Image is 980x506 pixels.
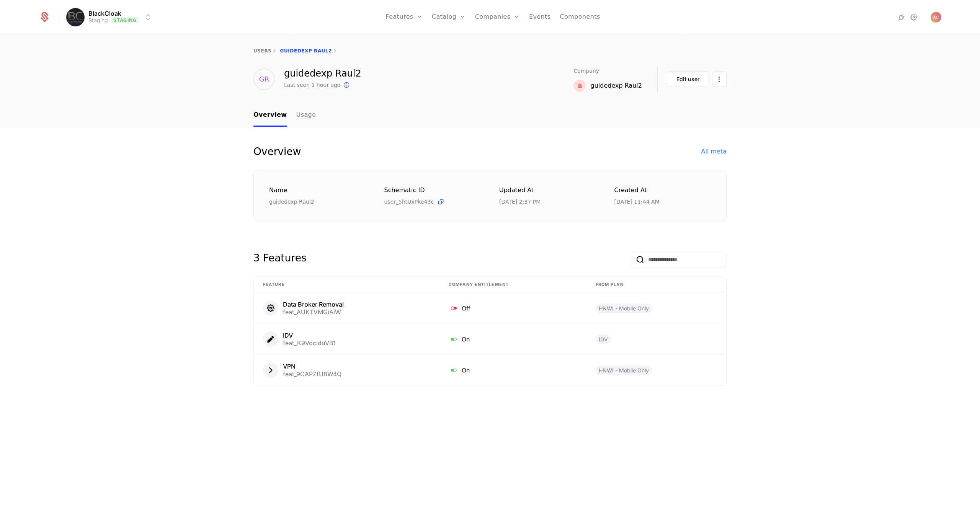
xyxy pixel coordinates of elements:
th: Company Entitlement [439,277,586,293]
img: red.png [573,80,586,92]
div: 10/14/25, 2:37 PM [499,198,541,206]
th: Feature [254,277,439,293]
div: Off [449,303,577,313]
div: Edit user [676,75,699,83]
div: Data Broker Removal [283,301,344,307]
div: guidedexp Raul2 [284,69,361,78]
th: From plan [586,277,726,293]
span: IDV [596,335,611,344]
div: Created at [614,186,711,195]
div: feat_9CAPZfU8W4Q [283,371,341,377]
div: guidedexp Raul2 [590,81,642,90]
a: users [253,48,271,54]
span: HNWI - Mobile Only [596,366,652,375]
span: user_5htUxPke43c [384,198,434,206]
span: Staging [111,17,139,23]
div: VPN [283,363,341,369]
a: guidedexp Raul2 [573,80,645,92]
div: GR [253,69,275,90]
button: Select environment [69,9,153,26]
img: Andrei Coman [931,12,941,23]
div: Updated at [499,186,596,195]
img: BlackCloak [66,8,85,26]
div: 10/7/25, 11:44 AM [614,198,660,206]
a: Overview [253,104,287,127]
div: On [449,365,577,375]
div: Staging [88,16,108,24]
div: guidedexp Raul2 [269,198,366,206]
div: Overview [253,145,301,158]
div: 3 Features [253,252,307,267]
div: Schematic ID [384,186,481,195]
a: Settings [909,13,918,22]
nav: Main [253,104,727,127]
span: BlackCloak [88,10,121,16]
span: HNWI - Mobile Only [596,304,652,313]
button: Open user button [931,12,941,23]
button: Select action [712,71,727,87]
a: Integrations [897,13,906,22]
ul: Choose Sub Page [253,104,316,127]
span: Company [573,68,599,73]
div: On [449,334,577,344]
a: Usage [296,104,316,127]
div: feat_AUKTVMGiAiW [283,309,344,315]
div: Name [269,186,366,195]
div: All meta [701,147,727,156]
div: feat_K9VociduVB1 [283,340,336,346]
div: IDV [283,332,336,338]
div: Last seen 1 hour ago [284,81,340,89]
button: Edit user [667,71,709,87]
